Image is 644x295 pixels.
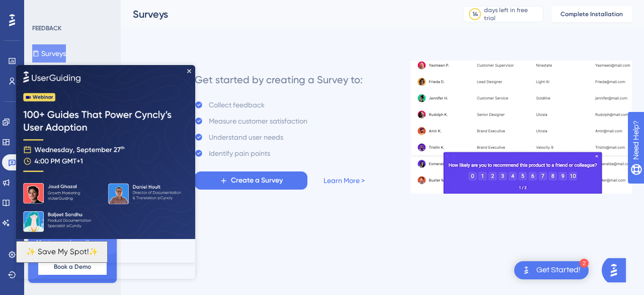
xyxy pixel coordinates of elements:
div: FEEDBACK [32,24,61,32]
div: days left in free trial [484,6,540,22]
button: Create a Survey [195,171,307,190]
div: 2 [580,259,589,268]
a: Learn More > [324,174,365,187]
span: Need Help? [24,3,63,15]
button: Surveys [32,44,66,63]
span: Create a Survey [231,174,283,187]
div: Measure customer satisfaction [209,115,307,127]
div: Close Preview [171,4,175,8]
div: Get Started! [536,265,581,276]
div: 14 [472,10,478,18]
img: b81bf5b5c10d0e3e90f664060979471a.gif [410,60,632,194]
div: Surveys [133,7,438,21]
img: launcher-image-alternative-text [520,264,532,276]
div: Understand user needs [209,131,283,143]
div: Identify pain points [209,147,270,159]
iframe: UserGuiding AI Assistant Launcher [602,255,632,285]
span: Complete Installation [560,10,623,18]
div: Open Get Started! checklist, remaining modules: 2 [514,261,589,279]
div: Collect feedback [209,99,265,111]
div: Get started by creating a Survey to: [195,73,363,87]
button: Complete Installation [551,6,632,22]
